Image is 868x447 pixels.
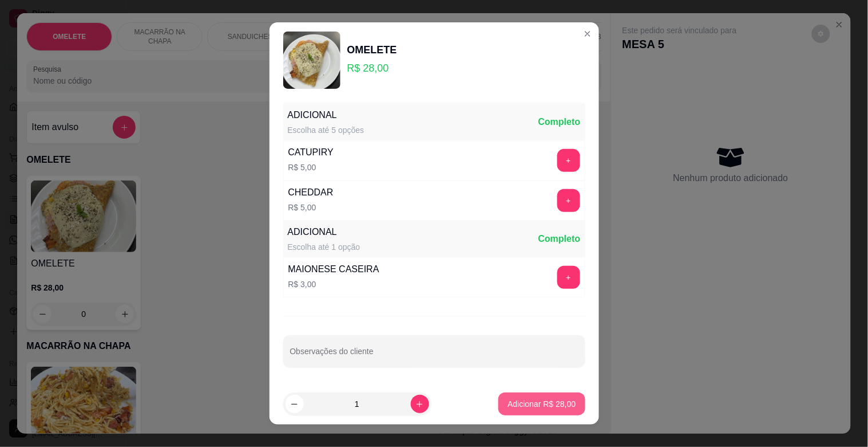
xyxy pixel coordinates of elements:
div: CATUPIRY [288,146,334,159]
button: decrease-product-quantity [286,395,304,413]
p: R$ 5,00 [288,202,334,213]
div: Escolha até 1 opção [288,241,360,253]
button: Close [578,25,597,43]
p: Adicionar R$ 28,00 [508,398,576,410]
div: OMELETE [347,42,397,58]
button: increase-product-quantity [411,395,429,413]
div: ADICIONAL [288,108,364,122]
div: ADICIONAL [288,225,360,239]
button: add [557,189,580,212]
div: Escolha até 5 opções [288,124,364,136]
div: Completo [538,115,581,129]
div: Completo [538,232,581,246]
div: CHEDDAR [288,186,334,199]
img: product-image [283,32,340,89]
p: R$ 3,00 [288,279,379,290]
button: add [557,149,580,172]
input: Observações do cliente [290,350,578,362]
div: MAIONESE CASEIRA [288,262,379,276]
p: R$ 28,00 [347,60,397,76]
button: Adicionar R$ 28,00 [498,393,585,415]
p: R$ 5,00 [288,162,334,173]
button: add [557,266,580,289]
